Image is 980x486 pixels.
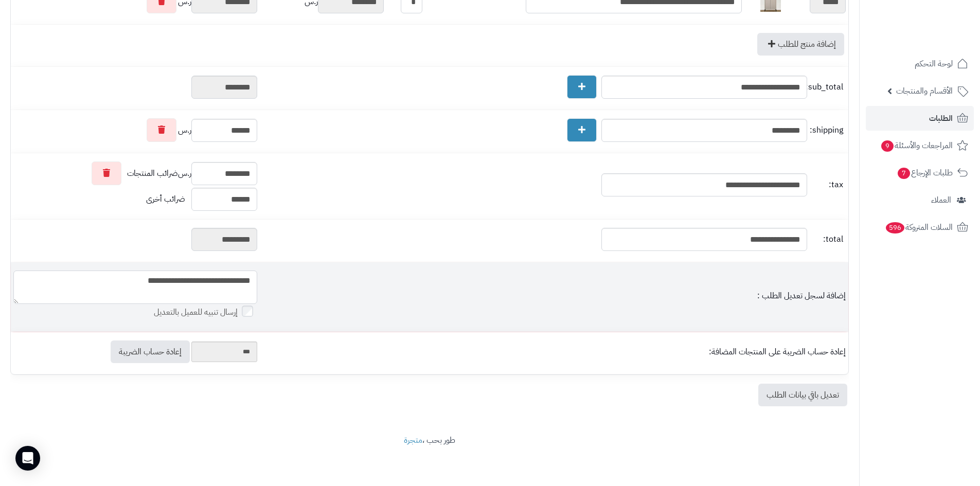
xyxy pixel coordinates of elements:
[127,168,178,179] span: ضرائب المنتجات
[154,307,257,318] label: إرسال تنبيه للعميل بالتعديل
[242,305,253,317] input: إرسال تنبيه للعميل بالتعديل
[866,51,974,76] a: لوحة التحكم
[880,138,953,153] span: المراجعات والأسئلة
[866,106,974,131] a: الطلبات
[810,233,843,245] span: total:
[915,57,953,71] span: لوحة التحكم
[111,340,190,363] a: إعادة حساب الضريبة
[896,84,953,98] span: الأقسام والمنتجات
[262,290,846,302] div: إضافة لسجل تعديل الطلب :
[866,160,974,185] a: طلبات الإرجاع7
[146,193,185,205] span: ضرائب أخرى
[898,168,910,179] span: 7
[810,179,843,191] span: tax:
[866,188,974,212] a: العملاء
[910,24,970,46] img: logo-2.png
[758,384,847,406] a: تعديل باقي بيانات الطلب
[929,111,953,125] span: الطلبات
[866,133,974,158] a: المراجعات والأسئلة9
[810,81,843,93] span: sub_total:
[262,346,846,358] div: إعادة حساب الضريبة على المنتجات المضافة:
[757,33,844,56] a: إضافة منتج للطلب
[404,434,422,446] a: متجرة
[886,222,905,233] span: 596
[897,166,953,180] span: طلبات الإرجاع
[15,446,40,471] div: Open Intercom Messenger
[931,193,951,207] span: العملاء
[866,215,974,240] a: السلات المتروكة596
[810,124,843,136] span: shipping:
[881,140,894,152] span: 9
[13,118,257,142] div: ر.س
[13,161,257,185] div: ر.س
[885,220,953,235] span: السلات المتروكة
